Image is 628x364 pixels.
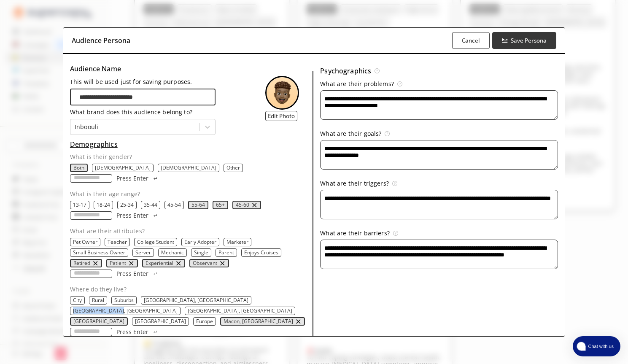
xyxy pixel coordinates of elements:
button: atlas-launcher [573,336,620,356]
button: Experiential [146,260,173,267]
p: What is their age range? [70,191,309,197]
img: Tooltip Icon [385,131,390,136]
p: Where do they live? [70,286,309,293]
img: Tooltip Icon [397,81,402,86]
input: gender-input [70,174,112,183]
button: Observant [193,260,217,267]
img: Press Enter [153,177,158,180]
button: remove Experiential [175,260,182,267]
button: Early Adopter [184,239,216,245]
textarea: audience-persona-input-textarea [320,240,558,269]
button: Retired [73,260,90,267]
button: Macon, GA [224,318,293,325]
h3: Audience Persona [72,34,130,47]
img: Press Enter [153,272,158,275]
p: What are their goals? [320,130,381,137]
button: Rural [92,297,104,304]
img: Press Enter [153,331,158,333]
input: occupation-input [70,270,112,278]
p: What are their triggers? [320,180,389,187]
button: 35-44 [144,202,157,208]
p: [DEMOGRAPHIC_DATA] [95,164,151,171]
button: Suburbs [114,297,134,304]
p: [GEOGRAPHIC_DATA], [GEOGRAPHIC_DATA] [144,297,248,304]
p: [GEOGRAPHIC_DATA], [GEOGRAPHIC_DATA] [188,307,292,314]
textarea: audience-persona-input-textarea [320,190,558,219]
img: Tooltip Icon [393,231,398,236]
div: occupation-text-list [70,238,309,278]
img: Tooltip Icon [392,181,397,186]
button: Pet Owner [73,239,97,245]
p: Marketer [226,239,248,245]
p: Europe [196,318,213,325]
div: gender-text-list [70,164,309,183]
p: 45-60 [236,202,249,208]
p: [GEOGRAPHIC_DATA] [135,318,186,325]
button: Korea [135,318,186,325]
button: remove Retired [92,260,99,267]
button: Cancel [452,32,490,49]
img: delete [219,260,226,267]
button: remove Macon, GA [295,318,302,325]
div: age-text-list [70,201,309,220]
p: Other [226,164,240,171]
input: location-input [70,328,112,336]
div: location-text-list [70,296,309,336]
button: Press Enter Press Enter [116,328,159,336]
p: Both [73,164,84,171]
button: Single [194,249,208,256]
button: Atlanta, GA [144,297,248,304]
button: Patient [110,260,126,267]
button: San Francisco, CA [73,307,178,314]
button: 13-17 [73,202,86,208]
b: Cancel [462,37,480,44]
button: Press Enter Press Enter [116,211,159,220]
p: What brand does this audience belong to? [70,109,216,116]
button: College Student [137,239,174,245]
button: 55-64 [191,202,205,208]
button: Chicago, IL [188,307,292,314]
img: delete [175,260,182,267]
button: Mechanic [161,249,184,256]
p: Press Enter [116,175,148,182]
p: [GEOGRAPHIC_DATA] [73,318,124,325]
img: delete [92,260,99,267]
p: [DEMOGRAPHIC_DATA] [161,164,216,171]
button: Teacher [108,239,127,245]
p: 25-34 [120,202,134,208]
button: Small Business Owner [73,249,125,256]
p: Press Enter [116,270,148,277]
button: Male [161,164,216,171]
button: United States [73,318,124,325]
button: remove 45-60 [251,202,258,208]
button: Enjoys Cruises [244,249,278,256]
button: 18-24 [97,202,110,208]
button: Parent [218,249,234,256]
p: Press Enter [116,329,148,335]
button: City [73,297,82,304]
b: Edit Photo [268,112,295,120]
textarea: audience-persona-input-textarea [320,90,558,120]
button: Server [135,249,151,256]
button: 45-54 [167,202,181,208]
b: Save Persona [511,37,547,44]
